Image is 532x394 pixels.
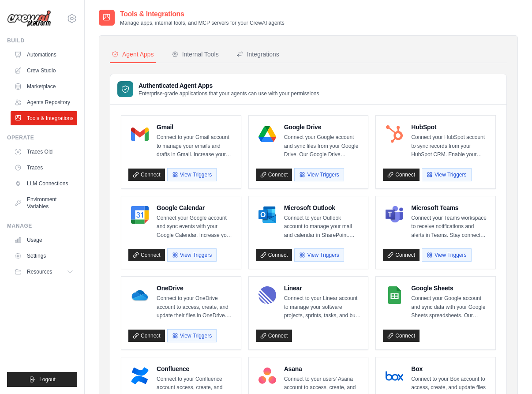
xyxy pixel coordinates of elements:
[284,214,361,240] p: Connect to your Outlook account to manage your mail and calendar in SharePoint. Increase your tea...
[11,145,77,159] a: Traces Old
[383,330,420,342] a: Connect
[7,372,77,387] button: Logout
[383,169,420,181] a: Connect
[11,161,77,175] a: Traces
[27,268,52,275] span: Resources
[284,203,361,212] h4: Microsoft Outlook
[7,222,77,229] div: Manage
[167,329,217,342] button: View Triggers
[411,214,488,240] p: Connect your Teams workspace to receive notifications and alerts in Teams. Stay connected to impo...
[284,123,361,131] h4: Google Drive
[411,123,488,131] h4: HubSpot
[139,90,319,97] p: Enterprise-grade applications that your agents can use with your permissions
[411,364,488,373] h4: Box
[256,249,292,261] a: Connect
[11,192,77,214] a: Environment Variables
[259,125,276,143] img: Google Drive Logo
[11,79,77,94] a: Marketplace
[120,19,285,26] p: Manage apps, internal tools, and MCP servers for your CrewAI agents
[131,286,149,304] img: OneDrive Logo
[110,46,156,63] button: Agent Apps
[11,176,77,191] a: LLM Connections
[157,133,234,159] p: Connect to your Gmail account to manage your emails and drafts in Gmail. Increase your team’s pro...
[157,214,234,240] p: Connect your Google account and sync events with your Google Calendar. Increase your productivity...
[259,367,276,385] img: Asana Logo
[157,123,234,131] h4: Gmail
[131,206,149,224] img: Google Calendar Logo
[386,367,403,385] img: Box Logo
[386,206,403,224] img: Microsoft Teams Logo
[259,206,276,224] img: Microsoft Outlook Logo
[411,294,488,320] p: Connect your Google account and sync data with your Google Sheets spreadsheets. Our Google Sheets...
[170,46,221,63] button: Internal Tools
[157,203,234,212] h4: Google Calendar
[128,249,165,261] a: Connect
[11,249,77,263] a: Settings
[167,248,217,262] button: View Triggers
[422,248,471,262] button: View Triggers
[235,46,281,63] button: Integrations
[284,294,361,320] p: Connect to your Linear account to manage your software projects, sprints, tasks, and bug tracking...
[256,169,292,181] a: Connect
[120,9,285,19] h2: Tools & Integrations
[284,133,361,159] p: Connect your Google account and sync files from your Google Drive. Our Google Drive integration e...
[294,168,344,181] button: View Triggers
[256,330,292,342] a: Connect
[11,48,77,62] a: Automations
[386,286,403,304] img: Google Sheets Logo
[386,125,403,143] img: HubSpot Logo
[284,364,361,373] h4: Asana
[11,95,77,109] a: Agents Repository
[131,125,149,143] img: Gmail Logo
[128,169,165,181] a: Connect
[411,203,488,212] h4: Microsoft Teams
[284,284,361,293] h4: Linear
[7,134,77,141] div: Operate
[157,284,234,293] h4: OneDrive
[411,133,488,159] p: Connect your HubSpot account to sync records from your HubSpot CRM. Enable your sales team to clo...
[131,367,149,385] img: Confluence Logo
[11,265,77,279] button: Resources
[172,50,219,59] div: Internal Tools
[39,376,56,383] span: Logout
[128,330,165,342] a: Connect
[167,168,217,181] button: View Triggers
[383,249,420,261] a: Connect
[157,294,234,320] p: Connect to your OneDrive account to access, create, and update their files in OneDrive. Increase ...
[422,168,471,181] button: View Triggers
[7,10,51,27] img: Logo
[11,233,77,247] a: Usage
[7,37,77,44] div: Build
[112,50,154,59] div: Agent Apps
[411,284,488,293] h4: Google Sheets
[11,111,77,125] a: Tools & Integrations
[11,64,77,78] a: Crew Studio
[157,364,234,373] h4: Confluence
[236,50,279,59] div: Integrations
[294,248,344,262] button: View Triggers
[259,286,276,304] img: Linear Logo
[139,81,319,90] h3: Authenticated Agent Apps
